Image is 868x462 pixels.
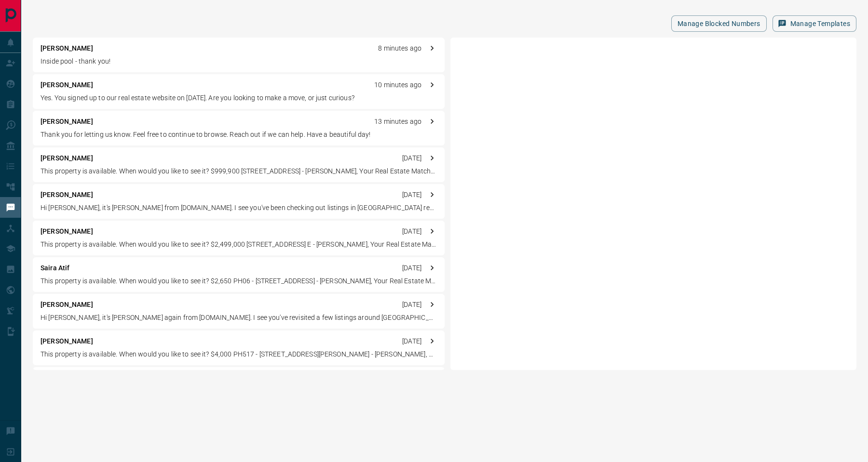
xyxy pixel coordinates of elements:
[402,153,421,163] p: [DATE]
[41,300,93,310] p: [PERSON_NAME]
[402,263,421,273] p: [DATE]
[402,190,421,200] p: [DATE]
[41,226,93,237] p: [PERSON_NAME]
[41,203,437,213] p: Hi [PERSON_NAME], it's [PERSON_NAME] from [DOMAIN_NAME]. I see you've been checking out listings ...
[41,166,437,176] p: This property is available. When would you like to see it? $999,900 [STREET_ADDRESS] - [PERSON_NA...
[41,276,437,286] p: This property is available. When would you like to see it? $2,650 PH06 - [STREET_ADDRESS] - [PERS...
[402,336,421,346] p: [DATE]
[374,117,421,127] p: 13 minutes ago
[41,153,93,163] p: [PERSON_NAME]
[41,80,93,90] p: [PERSON_NAME]
[41,43,93,53] p: [PERSON_NAME]
[671,15,767,32] button: Manage Blocked Numbers
[374,80,421,90] p: 10 minutes ago
[41,56,437,66] p: Inside pool - thank you!
[41,263,69,273] p: Saira Atif
[41,336,93,346] p: [PERSON_NAME]
[378,43,421,53] p: 8 minutes ago
[41,130,437,140] p: Thank you for letting us know. Feel free to continue to browse. Reach out if we can help. Have a ...
[41,349,437,359] p: This property is available. When would you like to see it? $4,000 PH517 - [STREET_ADDRESS][PERSON...
[402,226,421,237] p: [DATE]
[402,300,421,310] p: [DATE]
[41,313,437,323] p: Hi [PERSON_NAME], it's [PERSON_NAME] again from [DOMAIN_NAME]. I see you've revisited a few listi...
[773,15,856,32] button: Manage Templates
[41,93,437,103] p: Yes. You signed up to our real estate website on [DATE]. Are you looking to make a move, or just ...
[41,190,93,200] p: [PERSON_NAME]
[41,117,93,127] p: [PERSON_NAME]
[41,239,437,250] p: This property is available. When would you like to see it? $2,499,000 [STREET_ADDRESS] E - [PERSO...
